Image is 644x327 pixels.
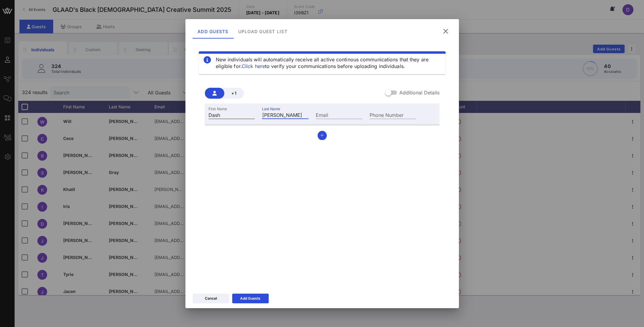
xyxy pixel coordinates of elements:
button: +1 [224,88,244,99]
div: Cancel [205,295,217,301]
span: +1 [229,90,239,96]
div: Upload Guest List [233,24,292,39]
div: Add Guests [240,295,260,301]
div: New individuals will automatically receive all active continous communications that they are elig... [216,56,441,70]
input: Last Name [262,111,308,119]
button: Cancel [193,294,229,303]
div: Add Guests [193,24,233,39]
label: Additional Details [399,90,439,96]
label: First Name [208,107,227,111]
a: Click here [242,63,265,69]
button: Add Guests [232,294,269,303]
label: Last Name [262,107,280,111]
